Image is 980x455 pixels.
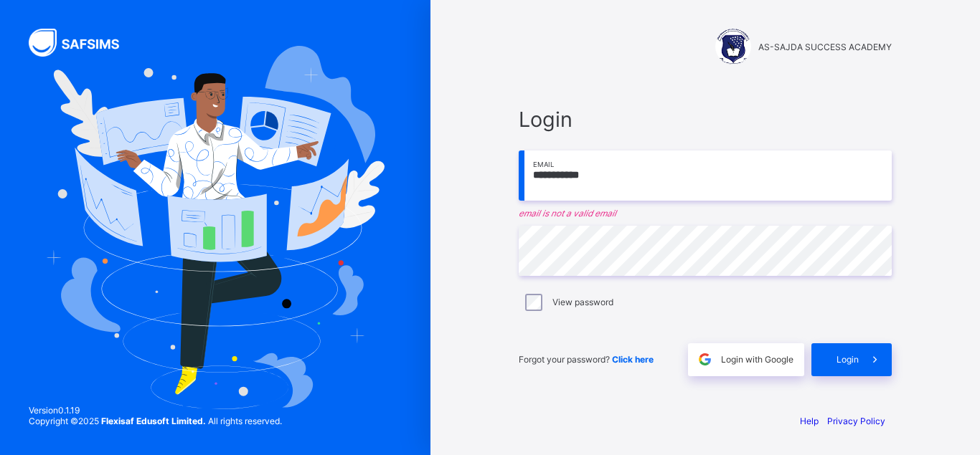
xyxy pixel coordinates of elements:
a: Help [800,416,819,426]
span: Login with Google [721,354,793,365]
strong: Flexisaf Edusoft Limited. [101,416,206,426]
span: Version 0.1.19 [29,405,282,416]
a: Click here [612,354,654,365]
img: Hero Image [46,46,385,410]
span: AS-SAJDA SUCCESS ACADEMY [758,42,892,52]
span: Forgot your password? [519,354,654,365]
label: View password [552,297,613,307]
img: google.396cfc9801f0270233282035f929180a.svg [697,351,713,368]
span: Login [519,107,892,132]
em: email is not a valid email [519,208,892,219]
img: SAFSIMS Logo [29,29,136,57]
a: Privacy Policy [827,416,885,426]
span: Copyright © 2025 All rights reserved. [29,416,282,426]
span: Login [837,354,859,365]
